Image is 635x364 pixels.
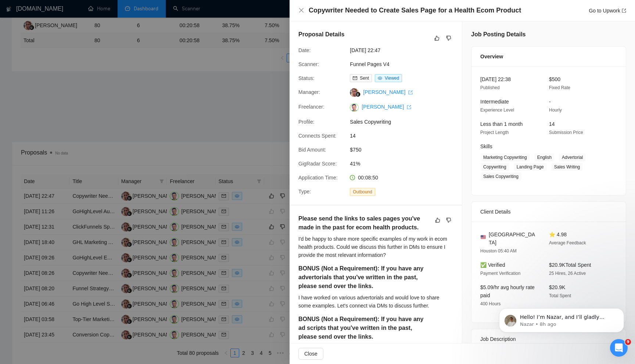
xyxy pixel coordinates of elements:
span: export [622,8,626,13]
button: Close [298,7,304,14]
span: mail [353,76,357,80]
a: Funnel Pages V4 [350,61,389,67]
span: Sales Copywriting [480,172,521,181]
h5: Job Posting Details [471,30,525,39]
span: Less than 1 month [480,121,523,127]
span: export [407,105,411,109]
h5: BONUS (Not a Requirement): If you have any advertorials that you've written in the past, please s... [298,264,430,291]
iframe: Intercom notifications message [488,293,635,344]
span: Intermediate [480,99,509,105]
span: Scanner: [298,61,319,67]
a: [PERSON_NAME] export [362,104,411,110]
span: like [435,217,440,223]
span: [GEOGRAPHIC_DATA] [489,230,537,247]
h5: BONUS (Not a Requirement): If you have any ad scripts that you've written in the past, please sen... [298,315,430,341]
span: eye [378,76,382,80]
span: English [534,153,555,161]
span: Hourly [549,108,562,113]
div: Client Details [480,202,617,222]
span: Landing Page [514,163,547,171]
div: I'd be happy to share more specific examples of my work in ecom health products. Could we discuss... [298,235,453,259]
span: 9 [625,339,631,345]
span: Sent [360,76,369,81]
span: 14 [350,132,460,140]
span: Copywriting [480,163,509,171]
button: dislike [444,216,453,225]
span: Project Length [480,130,509,135]
h4: Copywriter Needed to Create Sales Page for a Health Ecom Product [309,6,521,15]
button: like [433,216,442,225]
span: Experience Level [480,108,514,113]
span: [DATE] 22:38 [480,76,511,82]
span: ⭐ 4.98 [549,232,567,237]
span: Payment Verification [480,271,520,276]
div: I have worked on various advertorials and would love to share some examples. Let's connect via DM... [298,294,453,310]
span: dislike [446,35,451,41]
span: Bid Amount: [298,147,326,153]
span: 00:08:50 [358,175,378,181]
span: GigRadar Score: [298,161,337,167]
span: Published [480,85,500,90]
a: [PERSON_NAME] export [363,89,413,95]
span: $20.9K Total Spent [549,262,591,268]
button: like [433,34,441,43]
span: 14 [549,121,555,127]
span: Skills [480,143,492,149]
span: Freelancer: [298,104,324,110]
span: 25 Hires, 26 Active [549,271,586,276]
h5: Please send the links to sales pages you've made in the past for ecom health products. [298,214,430,232]
span: close [298,7,304,13]
span: Outbound [350,188,375,196]
span: Viewed [385,76,399,81]
img: gigradar-bm.png [355,92,360,97]
span: - [549,99,551,105]
span: Overview [480,52,503,61]
img: c1rciKhwV3klFW0T5PGUHgdM-4CgY_jzYtsaSYhuGIoZo95AG3mZqkj9xVSdy448cN [350,103,359,112]
span: Connects Spent: [298,133,337,139]
span: Close [304,350,317,358]
span: export [408,90,413,95]
div: Job Description [480,329,617,349]
h5: Proposal Details [298,30,344,39]
span: Houston 05:40 AM [480,248,517,254]
span: Submission Price [549,130,583,135]
span: $500 [549,76,560,82]
span: ✅ Verified [480,262,505,268]
span: Status: [298,75,315,81]
span: Profile: [298,119,315,125]
span: Fixed Rate [549,85,570,90]
span: Average Feedback [549,240,586,245]
span: [DATE] 22:47 [350,46,460,54]
span: Sales Copywriting [350,118,460,126]
button: dislike [444,34,453,43]
span: dislike [446,217,451,223]
span: Advertorial [559,153,586,161]
span: 41% [350,160,460,168]
span: Application Time: [298,175,338,181]
span: Date: [298,47,311,53]
span: 400 Hours [480,301,501,306]
span: $750 [350,146,460,154]
span: Marketing Copywriting [480,153,530,161]
a: Go to Upworkexport [589,8,626,14]
img: 🇺🇸 [481,234,486,240]
span: $20.9K [549,284,565,290]
span: Manager: [298,89,320,95]
span: $5.09/hr avg hourly rate paid [480,284,535,298]
span: like [434,35,440,41]
span: clock-circle [350,175,355,180]
iframe: Intercom live chat [610,339,628,357]
span: Sales Writing [551,163,583,171]
button: Close [298,348,323,360]
span: Type: [298,189,311,194]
